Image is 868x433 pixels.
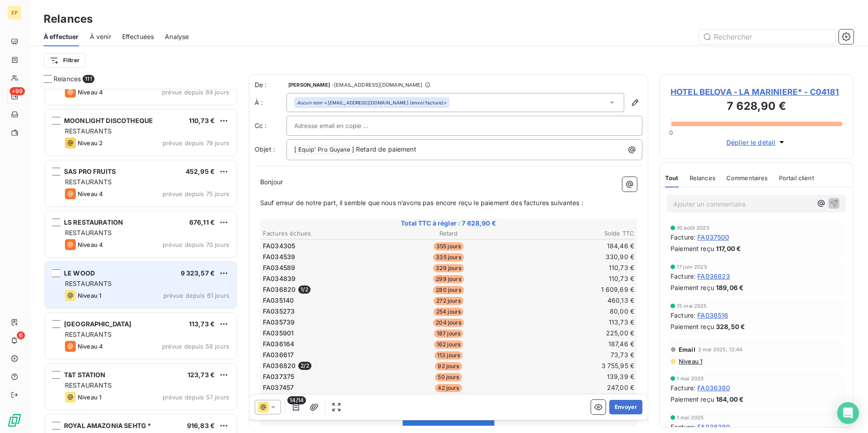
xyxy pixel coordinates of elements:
span: FA034589 [263,263,295,272]
span: 328,50 € [716,322,745,331]
span: FA034839 [263,274,296,283]
span: 1 / 2 [298,285,310,294]
span: 184,00 € [716,394,744,404]
span: 50 jours [435,373,462,381]
span: RESTAURANTS [65,330,112,338]
span: Niveau 1 [678,358,702,365]
span: À effectuer [44,32,79,41]
td: 80,00 € [511,306,635,316]
span: 2 / 2 [298,362,311,370]
span: HOTEL BELOVA - LA MARINIERE* - C04181 [671,86,842,98]
span: Relances [690,174,715,182]
span: Paiement reçu [671,283,714,292]
span: ] Retard de paiement [352,145,416,153]
span: 676,11 € [189,218,215,226]
span: Portail client [779,174,814,182]
td: 110,73 € [511,274,635,284]
span: 14/14 [287,396,306,404]
span: FA036380 [697,383,730,393]
span: 916,83 € [187,422,215,429]
input: Rechercher [699,30,835,44]
span: FA037457 [263,383,294,392]
td: 113,73 € [511,317,635,327]
span: 6 [17,331,25,340]
span: Niveau 4 [78,190,103,197]
span: 187 jours [434,330,463,338]
span: 452,95 € [186,167,215,175]
span: prévue depuis 75 jours [163,190,229,197]
span: 0 [669,129,673,136]
span: 272 jours [434,297,463,305]
span: 162 jours [434,340,463,349]
span: Facture : [671,383,695,393]
span: Email [679,346,695,353]
span: 9 323,57 € [181,269,215,277]
button: Déplier le détail [724,137,789,148]
th: Factures échues [262,229,386,238]
span: FA035901 [263,329,294,338]
span: 355 jours [434,242,464,251]
span: Objet : [255,145,275,153]
span: Niveau 4 [78,343,103,350]
span: Bonjour [260,178,283,186]
td: 460,13 € [511,295,635,305]
span: 111 [83,75,94,83]
span: FA036820 [263,285,296,294]
span: 299 jours [433,275,464,283]
span: Relances [54,74,81,84]
span: 117,00 € [716,244,741,253]
span: Equip' Pro Guyane [297,145,351,155]
span: FA036164 [263,340,294,349]
div: Open Intercom Messenger [837,402,859,424]
span: 1 mai 2025 [677,415,704,420]
span: RESTAURANTS [65,381,112,389]
span: RESTAURANTS [65,280,112,287]
span: Commentaires [726,174,768,182]
td: 73,73 € [511,350,635,360]
span: Paiement reçu [671,322,714,331]
span: ROYAL AMAZONIA SEHTG * [64,422,151,429]
span: À venir [90,32,111,41]
div: grid [44,89,238,433]
td: 139,39 € [511,372,635,382]
td: 3 755,95 € [511,361,635,371]
td: 184,46 € [511,241,635,251]
th: Retard [387,229,510,238]
span: 280 jours [433,286,464,294]
span: RESTAURANTS [65,178,112,186]
span: 10 août 2025 [677,225,710,231]
input: Adresse email en copie ... [294,119,392,133]
span: Niveau 1 [78,394,101,401]
span: Niveau 4 [78,89,103,96]
span: - [EMAIL_ADDRESS][DOMAIN_NAME] [332,82,422,88]
span: FA036516 [697,310,728,320]
span: FA036380 [697,422,730,432]
span: RESTAURANTS [65,229,112,236]
span: 123,73 € [187,371,215,379]
span: Tout [665,174,679,182]
th: Solde TTC [511,229,635,238]
span: FA037375 [263,372,294,381]
span: Niveau 1 [78,292,101,299]
span: Sauf erreur de notre part, il semble que nous n’avons pas encore reçu le paiement des factures su... [260,199,583,207]
span: FA037500 [697,232,729,242]
em: Aucun nom [297,99,322,106]
span: 329 jours [433,264,464,272]
label: Cc : [255,121,286,130]
span: FA036823 [697,271,730,281]
span: [PERSON_NAME] [288,82,330,88]
span: 92 jours [435,362,462,370]
span: prévue depuis 84 jours [162,89,229,96]
span: 1 mai 2025 [677,376,704,381]
td: 187,46 € [511,339,635,349]
span: 254 jours [434,308,464,316]
span: Facture : [671,271,695,281]
span: prévue depuis 61 jours [163,292,229,299]
span: RESTAURANTS [65,127,112,135]
span: MOONLIGHT DISCOTHEQUE [64,117,153,124]
span: Niveau 4 [78,241,103,248]
span: +99 [10,87,25,95]
span: LE WOOD [64,269,95,277]
label: À : [255,98,286,107]
span: 113 jours [434,351,463,359]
